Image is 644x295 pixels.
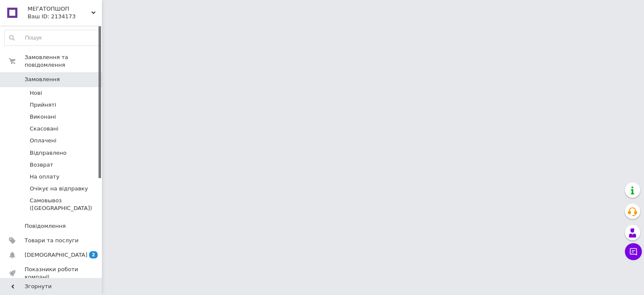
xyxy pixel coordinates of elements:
[25,237,79,244] span: Товари та послуги
[30,137,56,145] span: Оплачені
[25,251,87,259] span: [DEMOGRAPHIC_DATA]
[30,101,56,109] span: Прийняті
[25,76,60,83] span: Замовлення
[25,266,79,281] span: Показники роботи компанії
[30,161,53,169] span: Возврат
[30,89,42,97] span: Нові
[30,113,56,121] span: Виконані
[5,30,100,45] input: Пошук
[25,222,66,230] span: Повідомлення
[30,185,88,193] span: Очікує на відправку
[30,197,99,212] span: Самовывоз ([GEOGRAPHIC_DATA])
[625,243,642,260] button: Чат з покупцем
[28,13,102,20] div: Ваш ID: 2134173
[30,173,59,181] span: На оплату
[28,5,91,13] span: МЕГАТОПШОП
[30,125,59,133] span: Скасовані
[30,149,67,157] span: Відправлено
[25,54,102,69] span: Замовлення та повідомлення
[89,251,98,258] span: 2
